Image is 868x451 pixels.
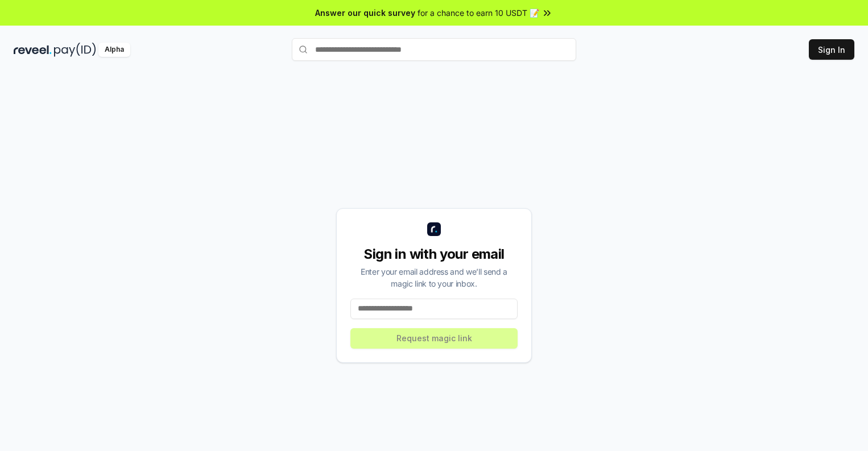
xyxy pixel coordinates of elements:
[809,39,854,60] button: Sign In
[315,7,415,19] span: Answer our quick survey
[350,245,518,263] div: Sign in with your email
[350,266,518,289] div: Enter your email address and we’ll send a magic link to your inbox.
[14,43,52,57] img: reveel_dark
[418,7,539,19] span: for a chance to earn 10 USDT 📝
[54,43,96,57] img: pay_id
[98,43,130,57] div: Alpha
[427,222,441,236] img: logo_small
